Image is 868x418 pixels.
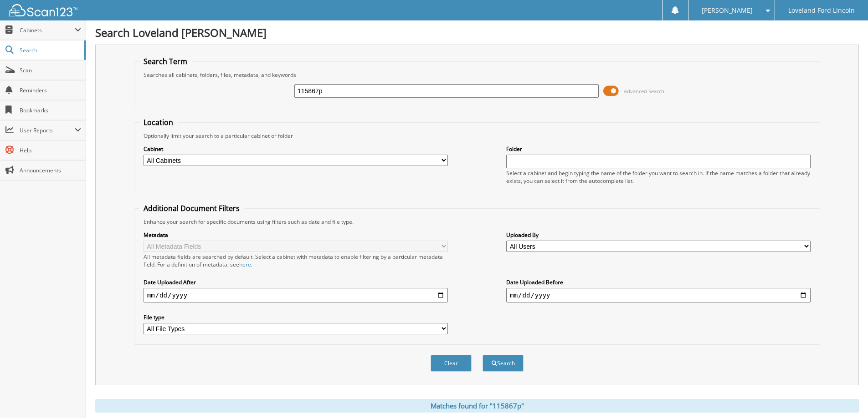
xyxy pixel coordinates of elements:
[139,56,192,66] legend: Search Term
[624,88,664,95] span: Advanced Search
[20,126,75,134] span: User Reports
[20,46,80,54] span: Search
[139,117,178,127] legend: Location
[702,8,753,13] span: [PERSON_NAME]
[139,132,815,140] div: Optionally limit your search to a particular cabinet or folder
[139,203,244,213] legend: Additional Document Filters
[20,86,81,94] span: Reminders
[239,261,251,268] a: here
[20,106,81,114] span: Bookmarks
[506,145,811,153] label: Folder
[506,231,811,239] label: Uploaded By
[506,278,811,286] label: Date Uploaded Before
[431,355,472,372] button: Clear
[20,146,81,154] span: Help
[788,8,855,13] span: Loveland Ford Lincoln
[9,4,77,16] img: scan123-logo-white.svg
[139,71,815,79] div: Searches all cabinets, folders, files, metadata, and keywords
[144,278,448,286] label: Date Uploaded After
[506,169,811,185] div: Select a cabinet and begin typing the name of the folder you want to search in. If the name match...
[20,166,81,174] span: Announcements
[144,288,448,302] input: start
[144,231,448,239] label: Metadata
[506,288,811,302] input: end
[144,313,448,321] label: File type
[483,355,524,372] button: Search
[95,25,859,40] h1: Search Loveland [PERSON_NAME]
[144,253,448,268] div: All metadata fields are searched by default. Select a cabinet with metadata to enable filtering b...
[144,145,448,153] label: Cabinet
[20,66,81,74] span: Scan
[139,218,815,226] div: Enhance your search for specific documents using filters such as date and file type.
[95,399,859,413] div: Matches found for "115867p"
[20,26,75,34] span: Cabinets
